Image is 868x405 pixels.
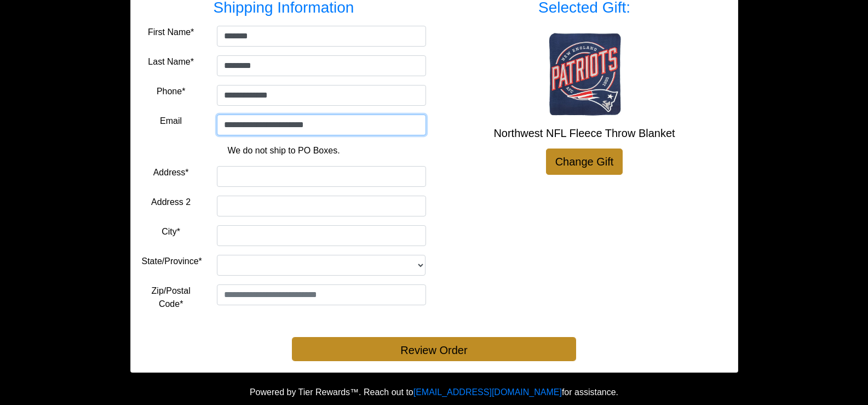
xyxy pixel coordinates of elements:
[292,337,576,361] button: Review Order
[142,255,202,268] label: State/Province*
[157,85,186,98] label: Phone*
[151,196,191,209] label: Address 2
[148,55,194,69] label: Last Name*
[142,284,200,311] label: Zip/Postal Code*
[250,387,618,397] span: Powered by Tier Rewards™. Reach out to for assistance.
[153,166,189,179] label: Address*
[546,149,623,175] a: Change Gift
[541,30,628,118] img: Northwest NFL Fleece Throw Blanket
[150,144,418,157] p: We do not ship to PO Boxes.
[162,225,180,238] label: City*
[148,26,194,39] label: First Name*
[413,387,562,397] a: [EMAIL_ADDRESS][DOMAIN_NAME]
[160,115,182,128] label: Email
[442,127,727,140] h5: Northwest NFL Fleece Throw Blanket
